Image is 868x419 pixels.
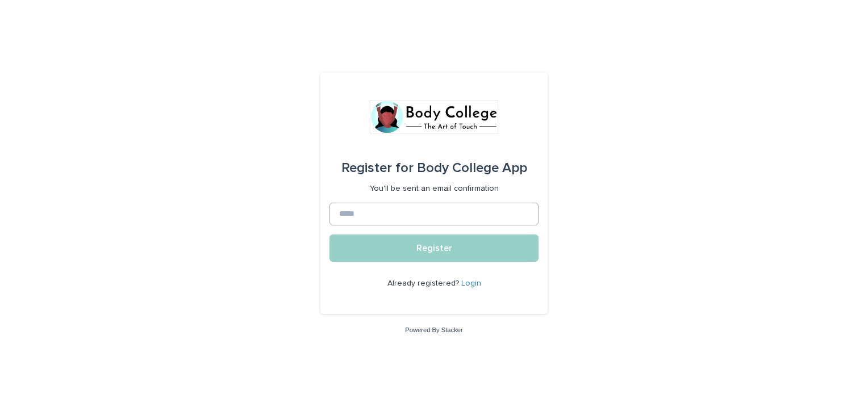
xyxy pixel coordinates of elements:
img: xvtzy2PTuGgGH0xbwGb2 [370,100,498,134]
a: Powered By Stacker [405,326,462,333]
p: You'll be sent an email confirmation [370,184,499,194]
span: Register for [341,161,414,175]
a: Login [461,279,481,287]
span: Register [416,244,452,253]
span: Already registered? [387,279,461,287]
button: Register [329,234,539,262]
div: Body College App [341,152,527,184]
